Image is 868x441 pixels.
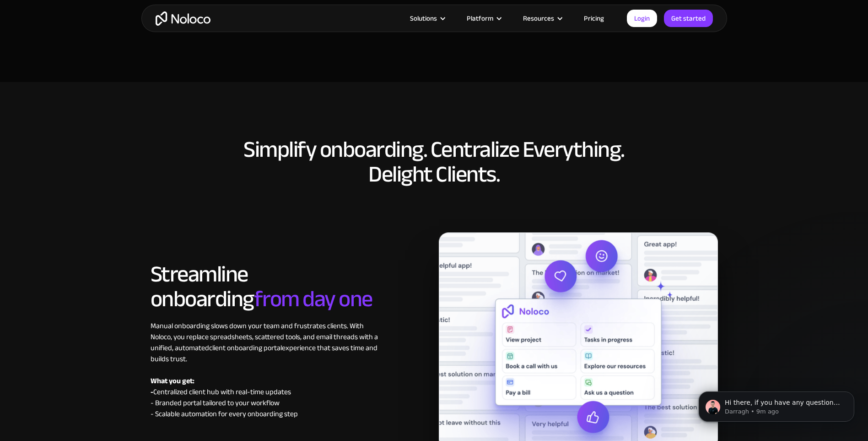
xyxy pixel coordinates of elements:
[151,137,718,187] h2: Simplify onboarding. Centralize Everything. Delight Clients.
[664,10,713,27] a: Get started
[254,277,372,320] span: from day one
[410,12,437,24] div: Solutions
[523,12,554,24] div: Resources
[627,10,657,27] a: Login
[151,320,382,419] div: Manual onboarding slows down your team and frustrates clients. With Noloco, you replace spreadshe...
[399,12,455,24] div: Solutions
[512,12,572,24] div: Resources
[156,11,210,26] a: home
[467,12,493,24] div: Platform
[151,374,194,399] strong: What you get: -
[572,12,615,24] a: Pricing
[209,341,282,355] a: client onboarding portal
[455,12,512,24] div: Platform
[151,262,382,311] h2: Streamline onboarding
[685,372,868,436] iframe: Intercom notifications message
